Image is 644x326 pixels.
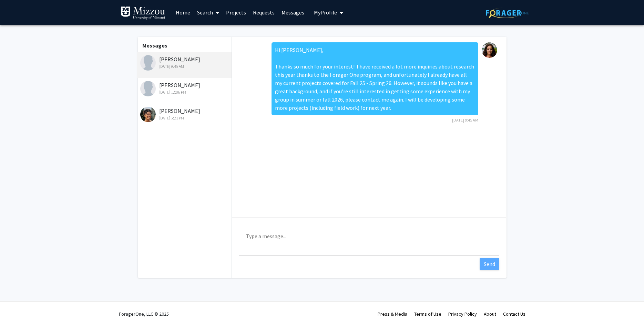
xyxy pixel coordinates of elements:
[5,295,29,321] iframe: Chat
[140,55,230,70] div: [PERSON_NAME]
[482,42,497,58] img: Allison Pease
[140,81,156,96] img: Emma Bowles
[452,117,478,123] span: [DATE] 9:45 AM
[121,6,165,20] img: University of Missouri Logo
[223,0,249,24] a: Projects
[119,302,169,326] div: ForagerOne, LLC © 2025
[448,311,477,317] a: Privacy Policy
[172,0,194,24] a: Home
[142,42,167,49] b: Messages
[314,9,337,16] span: My Profile
[140,63,230,70] div: [DATE] 9:45 AM
[414,311,441,317] a: Terms of Use
[503,311,525,317] a: Contact Us
[140,89,230,95] div: [DATE] 12:06 PM
[272,42,478,115] div: Hi [PERSON_NAME], Thanks so much for your interest! I have received a lot more inquiries about re...
[484,311,496,317] a: About
[486,8,529,18] img: ForagerOne Logo
[378,311,407,317] a: Press & Media
[249,0,278,24] a: Requests
[140,107,156,122] img: Omolara Ogunmola
[194,0,223,24] a: Search
[140,115,230,121] div: [DATE] 5:21 PM
[278,0,308,24] a: Messages
[480,258,499,270] button: Send
[239,225,499,256] textarea: Message
[140,55,156,71] img: Braden McIntosh
[140,81,230,95] div: [PERSON_NAME]
[140,107,230,121] div: [PERSON_NAME]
